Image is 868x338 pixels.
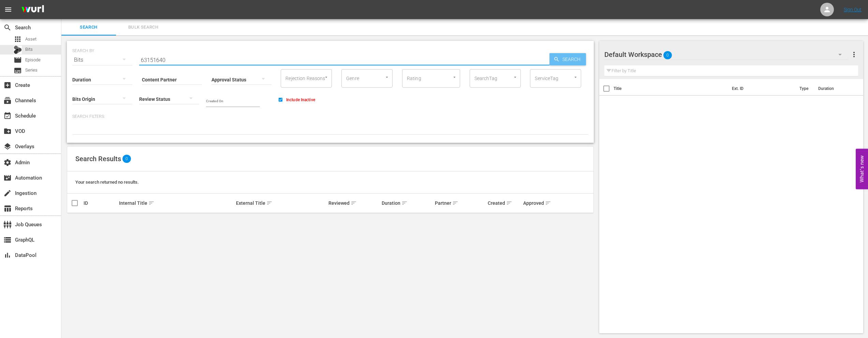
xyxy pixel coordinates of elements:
a: Sign Out [844,7,862,12]
span: more_vert [850,50,858,59]
div: ID [84,200,117,206]
span: Episode [25,57,41,63]
div: Created [488,199,521,207]
span: sort [452,200,458,206]
div: Bits [14,46,22,54]
button: Open [384,74,390,80]
span: menu [4,5,12,14]
th: Ext. ID [728,79,795,98]
img: ans4CAIJ8jUAAAAAAAAAAAAAAAAAAAAAAAAgQb4GAAAAAAAAAAAAAAAAAAAAAAAAJMjXAAAAAAAAAAAAAAAAAAAAAAAAgAT5G... [16,2,49,18]
button: Open [323,74,329,80]
span: Asset [14,35,22,43]
button: Search [549,53,586,65]
span: sort [148,200,155,206]
span: Reports [3,204,12,213]
span: Create [3,81,12,89]
span: Bulk Search [120,24,166,31]
div: Partner [435,199,486,207]
span: sort [506,200,512,206]
button: Open [451,74,458,80]
th: Title [614,79,728,98]
div: Default Workspace [604,45,848,64]
div: Approved [523,199,557,207]
div: Bits [72,50,132,70]
span: Channels [3,96,12,105]
span: DataPool [3,251,12,259]
span: Episode [14,56,22,64]
span: Series [14,66,22,75]
span: Series [25,67,38,74]
span: Schedule [3,112,12,120]
span: Search [560,53,586,65]
span: Search [65,24,112,31]
button: Open [512,74,518,80]
span: 0 [663,48,672,62]
span: sort [545,200,551,206]
div: External Title [236,199,326,207]
span: Admin [3,158,12,167]
span: Job Queues [3,220,12,229]
span: Your search returned no results. [75,180,139,185]
span: GraphQL [3,236,12,244]
button: more_vert [850,46,858,63]
div: Reviewed [328,199,380,207]
span: Bits [25,46,33,53]
button: Open [572,74,579,80]
span: Asset [25,36,36,43]
div: Duration [382,199,433,207]
th: Duration [814,79,855,98]
span: Search [3,24,12,32]
p: Search Filters: [72,114,588,120]
span: Automation [3,174,12,182]
span: Ingestion [3,189,12,197]
span: VOD [3,127,12,135]
span: Overlays [3,142,12,151]
span: Include Inactive [286,97,315,103]
span: Search Results [75,155,121,163]
button: Open Feedback Widget [856,149,868,189]
span: sort [401,200,408,206]
span: 0 [122,155,131,163]
span: sort [266,200,273,206]
span: sort [351,200,357,206]
th: Type [795,79,814,98]
div: Internal Title [119,199,234,207]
